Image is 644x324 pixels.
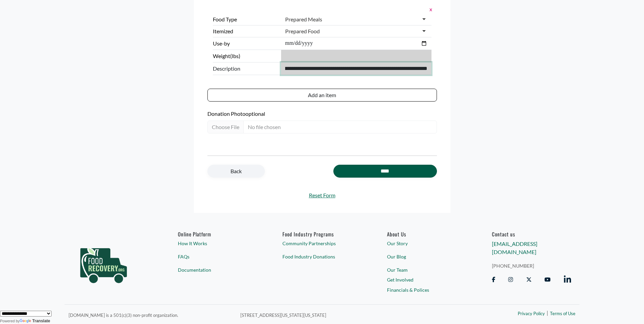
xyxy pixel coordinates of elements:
a: Our Story [387,240,466,247]
span: optional [245,110,265,117]
h6: Online Platform [178,231,257,237]
a: Community Partnerships [282,240,362,247]
span: | [547,309,548,317]
a: [PHONE_NUMBER] [492,262,571,269]
a: Reset Form [207,191,437,199]
span: Description [213,65,278,73]
div: Prepared Meals [285,16,322,23]
h6: Food Industry Programs [282,231,362,237]
a: About Us [387,231,466,237]
img: food_recovery_green_logo-76242d7a27de7ed26b67be613a865d9c9037ba317089b267e0515145e5e51427.png [73,231,134,295]
h6: Contact us [492,231,571,237]
span: (lbs) [230,53,240,59]
label: Donation Photo [207,110,437,118]
a: Documentation [178,266,257,273]
div: Prepared Food [285,28,320,35]
a: FAQs [178,253,257,260]
button: Add an item [207,89,437,102]
label: Itemized [213,27,278,35]
a: Food Industry Donations [282,253,362,260]
a: Financials & Polices [387,286,466,293]
label: Food Type [213,15,278,23]
a: Our Blog [387,253,466,260]
a: Get Involved [387,276,466,283]
a: Our Team [387,266,466,273]
a: Translate [20,319,50,323]
label: Weight [213,52,278,60]
a: [EMAIL_ADDRESS][DOMAIN_NAME] [492,240,537,255]
label: Use-by [213,39,278,48]
a: Back [207,165,265,178]
img: Google Translate [20,319,32,324]
button: x [427,5,431,14]
a: How It Works [178,240,257,247]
